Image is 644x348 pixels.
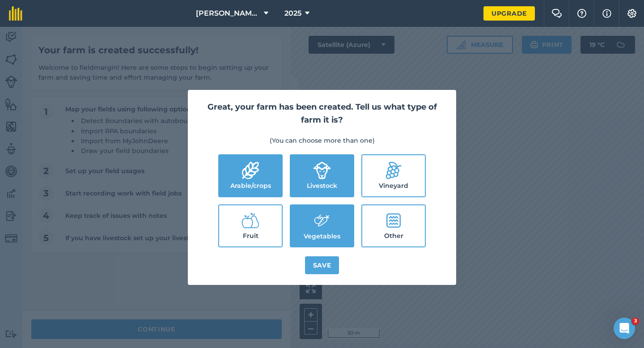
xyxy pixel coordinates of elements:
img: Two speech bubbles overlapping with the left bubble in the forefront [551,9,562,18]
label: Arable/crops [219,155,282,196]
label: Fruit [219,205,282,246]
img: A question mark icon [576,9,587,18]
label: Vegetables [291,205,353,246]
img: svg+xml;base64,PHN2ZyB4bWxucz0iaHR0cDovL3d3dy53My5vcmcvMjAwMC9zdmciIHdpZHRoPSIxNyIgaGVpZ2h0PSIxNy... [602,8,611,19]
h2: Great, your farm has been created. Tell us what type of farm it is? [199,101,445,127]
span: 3 [632,318,639,325]
label: Vineyard [362,155,425,196]
img: fieldmargin Logo [9,6,22,21]
a: Upgrade [483,6,535,21]
span: 2025 [284,8,301,19]
img: A cog icon [627,9,637,18]
iframe: Intercom live chat [614,318,635,339]
label: Other [362,205,425,246]
label: Livestock [291,155,353,196]
button: Save [305,256,339,274]
span: [PERSON_NAME] & Sons [196,8,260,19]
p: (You can choose more than one) [199,136,445,145]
